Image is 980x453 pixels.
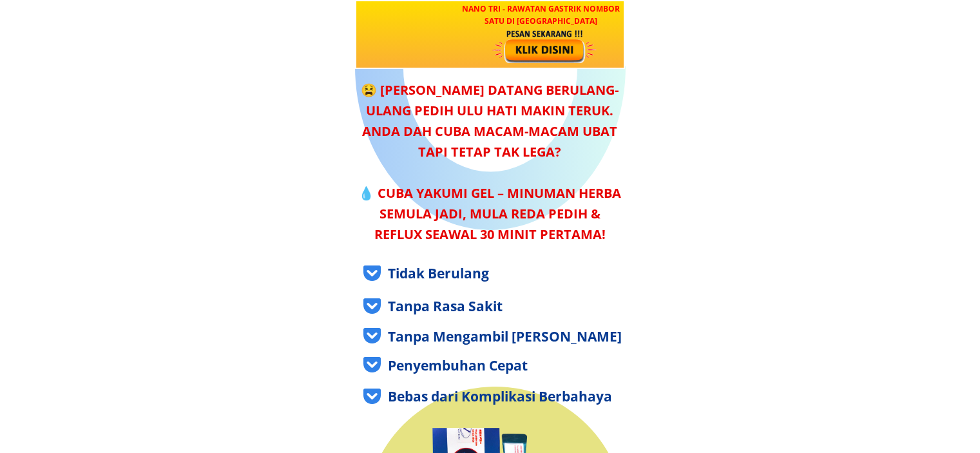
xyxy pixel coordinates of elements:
[355,80,625,245] div: 😫 [PERSON_NAME] datang berulang-ulang pedih ulu hati makin teruk. Anda dah cuba macam-macam ubat ...
[388,263,637,285] div: Tidak Berulang
[388,386,637,408] div: Bebas dari Komplikasi Berbahaya
[456,3,625,27] h3: NANO TRI - Rawatan GASTRIK Nombor Satu di [GEOGRAPHIC_DATA]
[388,326,637,348] div: Tanpa Mengambil [PERSON_NAME]
[388,296,637,318] div: Tanpa Rasa Sakit
[388,355,637,377] div: Penyembuhan Cepat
